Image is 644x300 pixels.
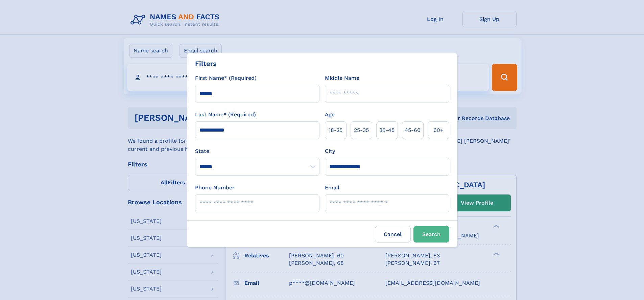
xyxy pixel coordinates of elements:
[195,59,217,69] div: Filters
[433,126,444,134] span: 60+
[195,111,256,119] label: Last Name* (Required)
[195,184,235,192] label: Phone Number
[354,126,369,134] span: 25‑35
[325,74,359,82] label: Middle Name
[325,184,339,192] label: Email
[375,226,411,243] label: Cancel
[195,147,319,155] label: State
[325,147,335,155] label: City
[325,111,335,119] label: Age
[413,226,449,243] button: Search
[405,126,421,134] span: 45‑60
[379,126,395,134] span: 35‑45
[329,126,342,134] span: 18‑25
[195,74,257,82] label: First Name* (Required)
